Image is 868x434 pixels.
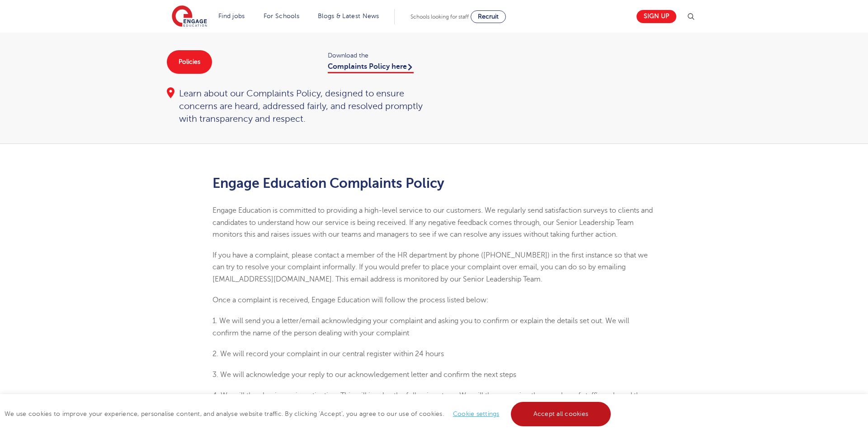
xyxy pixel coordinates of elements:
[172,5,207,28] img: Engage Education
[5,410,613,417] span: We use cookies to improve your experience, personalise content, and analyse website traffic. By c...
[478,13,499,20] span: Recruit
[212,369,656,381] p: 3. We will acknowledge your reply to our acknowledgement letter and confirm the next steps
[218,13,245,19] a: Find jobs
[637,10,676,23] a: Sign up
[212,176,444,191] strong: Engage Education Complaints Policy
[453,410,500,417] a: Cookie settings
[264,13,299,19] a: For Schools
[410,14,469,20] span: Schools looking for staff
[328,50,425,61] span: Download the
[511,402,611,426] a: Accept all cookies
[212,390,656,414] p: 4. We will then begin our investigation. This will involve the following steps: We will then exam...
[167,87,425,125] div: Learn about our Complaints Policy, designed to ensure concerns are heard, addressed fairly, and r...
[212,315,656,339] p: 1. We will send you a letter/email acknowledging your complaint and asking you to confirm or expl...
[212,205,656,240] p: Engage Education is committed to providing a high-level service to our customers. We regularly se...
[318,13,379,19] a: Blogs & Latest News
[167,50,212,74] a: Policies
[328,62,414,73] a: Complaints Policy here
[471,10,506,23] a: Recruit
[212,294,656,306] p: Once a complaint is received, Engage Education will follow the process listed below:
[212,249,656,285] p: If you have a complaint, please contact a member of the HR department by phone ([PHONE_NUMBER]) i...
[212,348,656,360] p: 2. We will record your complaint in our central register within 24 hours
